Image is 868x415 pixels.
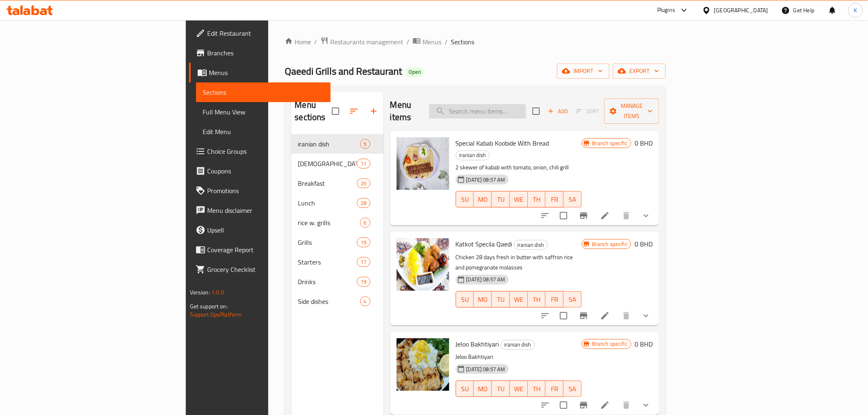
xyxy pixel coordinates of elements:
[456,150,489,160] span: iranian dish
[390,99,420,123] h2: Menu items
[291,252,383,272] div: Starters17
[207,205,324,215] span: Menu disclaimer
[495,294,507,306] span: TU
[617,306,636,326] button: delete
[357,198,370,208] div: items
[189,23,331,43] a: Edit Restaurant
[327,103,344,120] span: Select all sections
[203,107,324,117] span: Full Menu View
[298,198,357,208] span: Lunch
[617,206,636,226] button: delete
[291,154,383,173] div: [DEMOGRAPHIC_DATA]11
[535,395,555,415] button: sort-choices
[535,206,555,226] button: sort-choices
[209,68,324,78] span: Menus
[285,62,402,80] span: Qaeedi Grills and Restaurant
[451,37,474,47] span: Sections
[531,383,543,395] span: TH
[589,139,631,147] span: Branch specific
[528,291,546,308] button: TH
[456,252,582,273] p: Chicken 28 days fresh in butter with saffron rice and pomegranate molasses
[207,225,324,235] span: Upsell
[546,291,564,308] button: FR
[510,291,528,308] button: WE
[463,176,509,184] span: [DATE] 08:57 AM
[641,400,651,410] svg: Show Choices
[635,137,653,149] h6: 0 BHD
[357,277,370,287] div: items
[564,291,582,308] button: SA
[549,383,560,395] span: FR
[285,36,666,47] nav: breadcrumb
[564,381,582,397] button: SA
[636,206,656,226] button: show more
[207,245,324,255] span: Coverage Report
[291,134,383,154] div: iranian dish9
[463,276,509,283] span: [DATE] 08:57 AM
[492,191,510,207] button: TU
[635,238,653,250] h6: 0 BHD
[298,296,360,306] div: Side dishes
[514,240,548,250] div: iranian dish
[357,258,370,266] span: 17
[196,82,331,102] a: Sections
[456,150,490,160] div: iranian dish
[567,383,578,395] span: SA
[189,63,331,82] a: Menus
[360,139,370,149] div: items
[555,207,572,224] span: Select to update
[714,6,768,15] div: [GEOGRAPHIC_DATA]
[190,309,242,320] a: Support.OpsPlatform
[357,237,370,247] div: items
[357,199,370,207] span: 28
[397,238,449,291] img: Katkot Specila Qaedi
[571,105,604,118] span: Select section first
[564,191,582,207] button: SA
[320,36,403,47] a: Restaurants management
[528,103,545,120] span: Select section
[190,287,210,298] span: Version:
[207,186,324,196] span: Promotions
[510,191,528,207] button: WE
[423,37,441,47] span: Menus
[531,194,543,205] span: TH
[549,194,560,205] span: FR
[545,105,571,118] span: Add item
[635,338,653,350] h6: 0 BHD
[547,107,569,116] span: Add
[555,397,572,414] span: Select to update
[196,102,331,122] a: Full Menu View
[619,66,659,76] span: export
[513,383,525,395] span: WE
[298,218,360,228] span: rice w. grills
[600,211,610,221] a: Edit menu item
[298,159,357,169] div: iftar
[589,240,631,248] span: Branch specific
[298,257,357,267] span: Starters
[361,298,370,306] span: 4
[298,237,357,247] span: Grills
[567,294,578,306] span: SA
[600,311,610,321] a: Edit menu item
[298,178,357,188] div: Breakfast
[405,67,424,77] div: Open
[456,338,499,350] span: Jeloo Bakhtiyari
[291,173,383,193] div: Breakfast26
[405,68,424,75] span: Open
[298,277,357,287] span: Drinks
[477,194,489,205] span: MO
[456,238,512,250] span: Katkot Specila Qaedi
[557,64,610,79] button: import
[189,181,331,201] a: Promotions
[357,180,370,187] span: 26
[344,101,364,121] span: Sort sections
[459,383,471,395] span: SU
[298,139,360,149] div: iranian dish
[445,37,448,47] li: /
[459,294,471,306] span: SU
[203,127,324,137] span: Edit Menu
[555,307,572,324] span: Select to update
[546,381,564,397] button: FR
